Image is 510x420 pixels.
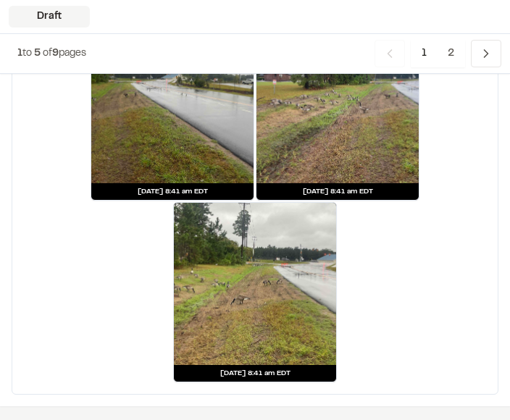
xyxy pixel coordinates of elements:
div: [DATE] 8:41 am EDT [256,183,419,200]
nav: Navigation [375,40,501,67]
span: 5 [34,49,41,58]
span: 9 [52,49,59,58]
a: [DATE] 8:41 am EDT [173,202,337,382]
div: Draft [9,6,90,28]
div: [DATE] 8:41 am EDT [174,365,336,382]
span: 1 [17,49,22,58]
a: [DATE] 8:41 am EDT [256,20,419,201]
span: 1 [411,40,438,67]
p: to of pages [17,46,86,62]
span: 2 [437,40,465,67]
a: [DATE] 8:41 am EDT [91,20,254,201]
div: [DATE] 8:41 am EDT [91,183,254,200]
